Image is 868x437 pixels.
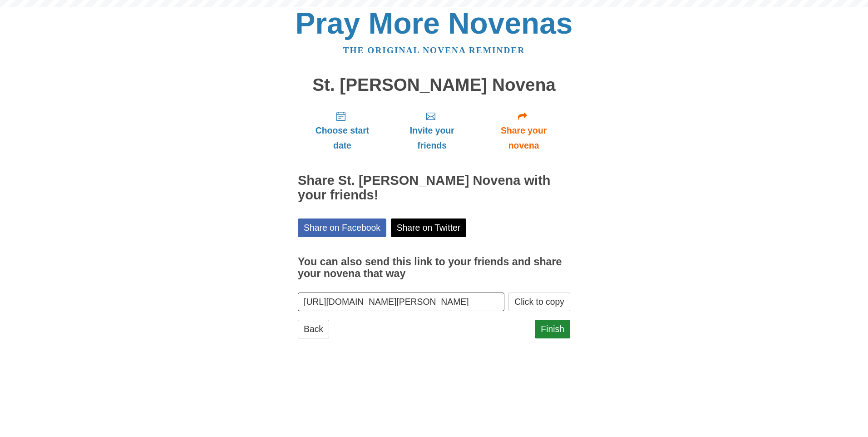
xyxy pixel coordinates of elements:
[535,320,570,338] a: Finish
[391,218,467,237] a: Share on Twitter
[387,104,477,158] a: Invite your friends
[307,123,378,153] span: Choose start date
[298,104,387,158] a: Choose start date
[298,218,386,237] a: Share on Facebook
[508,293,570,311] button: Click to copy
[298,256,570,279] h3: You can also send this link to your friends and share your novena that way
[298,75,570,95] h1: St. [PERSON_NAME] Novena
[477,104,570,158] a: Share your novena
[296,6,573,40] a: Pray More Novenas
[298,320,329,338] a: Back
[486,123,561,153] span: Share your novena
[298,174,570,203] h2: Share St. [PERSON_NAME] Novena with your friends!
[396,123,468,153] span: Invite your friends
[343,45,525,55] a: The original novena reminder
